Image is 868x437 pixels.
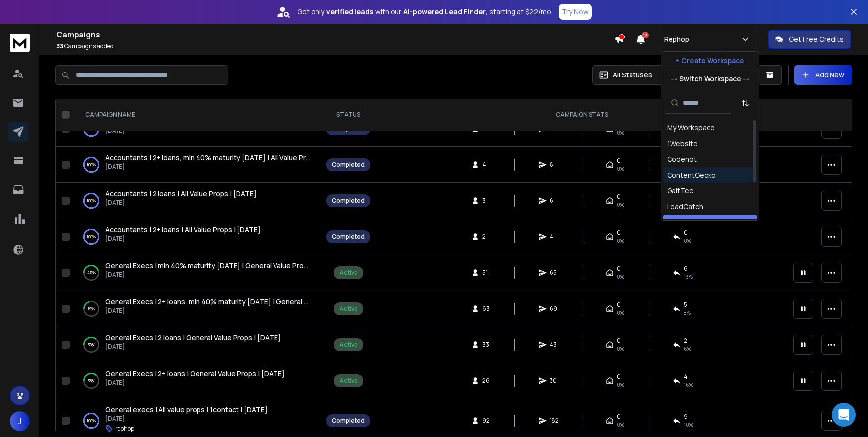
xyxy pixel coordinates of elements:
span: 3 [482,197,492,205]
th: STATUS [320,99,376,131]
a: Accountants | 2+ loans | All Value Props | [DATE] [105,225,261,235]
p: 100 % [87,160,96,170]
span: 0% [617,237,624,245]
p: + Create Workspace [676,56,744,66]
div: Active [339,305,358,313]
td: 36%General Execs | 2 loans | General Value Props | [DATE][DATE] [74,327,320,363]
span: 92 [482,417,492,425]
span: 0% [617,345,624,353]
span: 4 [550,233,559,241]
span: 0 % [684,237,691,245]
span: 8 [550,161,559,169]
p: Campaigns added [56,42,614,50]
div: ContentGecko [667,170,716,180]
span: 63 [482,305,492,313]
span: 8 % [684,309,691,317]
p: [DATE] [105,379,285,387]
span: 0 [617,229,621,237]
span: 69 [550,305,559,313]
span: 182 [550,417,559,425]
span: 65 [550,269,559,277]
td: 45%General Execs | min 40% maturity [DATE] | General Value Props | [DATE][DATE] [74,255,320,291]
div: 1Website [667,139,698,148]
a: Accountants | 2+ loans, min 40% maturity [DATE] | All Value Props | [DATE] [105,153,311,163]
span: 0 [617,413,621,421]
span: 13 % [684,273,693,281]
div: Open Intercom Messenger [832,403,856,427]
div: Active [339,377,358,385]
button: Add New [794,65,852,85]
span: 9 [684,413,688,421]
span: 0 [684,229,688,237]
a: General Execs | 2+ loans | General Value Props | [DATE] [105,369,285,379]
button: + Create Workspace [661,52,759,70]
span: 0% [617,129,624,137]
span: 0% [617,309,624,317]
img: logo [10,34,30,52]
span: 6 [550,197,559,205]
td: 100%Accountants | 2 loans | All Value Props | [DATE][DATE] [74,183,320,219]
div: Rephop [667,218,693,227]
a: General execs | All value props | 1contact | [DATE] [105,405,268,415]
p: Rephop [664,35,693,44]
span: 0% [617,381,624,389]
span: 2 [684,337,687,345]
p: All Statuses [613,70,652,80]
span: 51 [482,269,492,277]
span: 43 [550,341,559,349]
span: 0% [617,201,624,209]
span: 0 [617,265,621,273]
td: 100%Accountants | 2+ loans, min 40% maturity [DATE] | All Value Props | [DATE][DATE] [74,147,320,183]
p: --- Switch Workspace --- [671,74,750,84]
h1: Campaigns [56,29,614,40]
div: Active [339,341,358,349]
span: 5 [684,301,687,309]
p: Get Free Credits [789,35,844,44]
button: J [10,411,30,431]
p: [DATE] [105,235,261,243]
p: [DATE] [105,343,281,351]
span: 10 % [684,421,693,429]
th: CAMPAIGN STATS [376,99,788,131]
div: Completed [332,233,365,241]
td: 38%General Execs | 2+ loans | General Value Props | [DATE][DATE] [74,363,320,399]
button: Try Now [559,4,592,20]
p: rephop [115,425,134,433]
span: 16 % [684,381,693,389]
span: General Execs | 2+ loans, min 40% maturity [DATE] | General Value Props | [DATE] [105,297,371,306]
span: 33 [482,341,492,349]
div: Codenot [667,154,697,164]
td: 100%Accountants | 2+ loans | All Value Props | [DATE][DATE] [74,219,320,255]
a: General Execs | 2+ loans, min 40% maturity [DATE] | General Value Props | [DATE] [105,297,311,307]
span: 4 [684,373,688,381]
p: 100 % [87,232,96,242]
div: My Workspace [667,123,715,133]
div: Completed [332,161,365,169]
span: 30 [550,377,559,385]
a: General Execs | 2 loans | General Value Props | [DATE] [105,333,281,343]
p: [DATE] [105,163,311,171]
span: General execs | All value props | 1contact | [DATE] [105,405,268,414]
td: 19%General Execs | 2+ loans, min 40% maturity [DATE] | General Value Props | [DATE][DATE] [74,291,320,327]
span: 0 [617,193,621,201]
div: LeadCatch [667,202,703,212]
p: 38 % [88,376,95,386]
span: Accountants | 2+ loans, min 40% maturity [DATE] | All Value Props | [DATE] [105,153,347,162]
span: General Execs | min 40% maturity [DATE] | General Value Props | [DATE] [105,261,340,270]
p: [DATE] [105,307,311,315]
span: 2 [482,233,492,241]
p: Try Now [562,7,589,17]
span: 0% [617,165,624,173]
p: [DATE] [105,415,268,423]
strong: AI-powered Lead Finder, [403,7,487,17]
span: 0% [617,273,624,281]
a: Accountants | 2 loans | All Value Props | [DATE] [105,189,257,199]
p: [DATE] [105,271,311,279]
p: 36 % [88,340,95,350]
span: 18 [642,32,649,38]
